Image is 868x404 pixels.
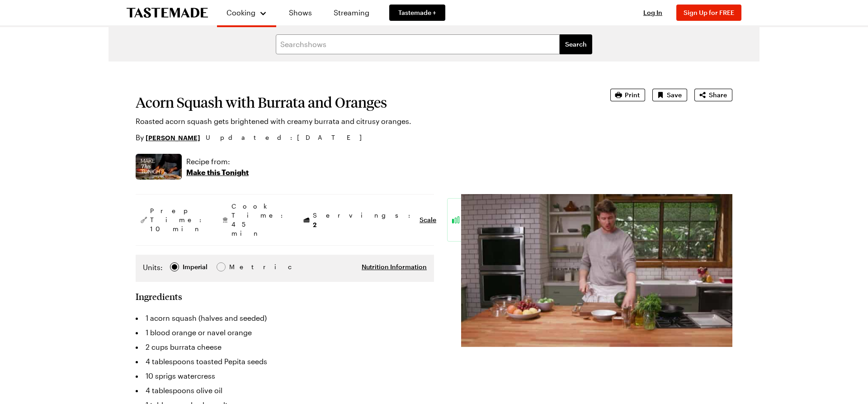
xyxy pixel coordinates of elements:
p: By [136,132,200,143]
button: Scale [420,215,436,224]
span: Tastemade + [398,8,436,17]
button: Sign Up for FREE [676,5,741,21]
a: [PERSON_NAME] [146,133,200,143]
h2: Ingredients [136,291,182,302]
span: Cooking [226,8,255,17]
li: 1 acorn squash (halves and seeded) [136,311,434,325]
a: Recipe from:Make this Tonight [186,156,249,178]
li: 1 blood orange or navel orange [136,325,434,340]
span: Cook Time: 45 min [231,202,288,238]
span: Search [565,40,587,49]
span: Log In [643,9,662,16]
span: Sign Up for FREE [684,9,734,16]
span: Print [625,90,640,100]
p: Make this Tonight [186,167,249,178]
span: 2 [313,220,316,228]
span: Save [667,90,682,100]
button: Save recipe [652,89,687,101]
span: Servings: [313,211,415,229]
button: Nutrition Information [362,262,427,271]
p: Roasted acorn squash gets brightened with creamy burrata and citrusy oranges. [136,116,585,127]
span: Metric [229,262,249,272]
span: Updated : [DATE] [206,133,371,143]
h1: Acorn Squash with Burrata and Oranges [136,94,585,110]
div: Imperial [183,262,208,272]
button: filters [560,34,592,54]
span: Imperial [183,262,208,272]
button: Print [610,89,645,101]
div: Imperial Metric [143,262,248,275]
img: Show where recipe is used [136,154,182,180]
label: Units: [143,262,163,273]
span: Share [709,90,727,100]
span: Prep Time: 10 min [150,206,206,233]
li: 4 tablespoons olive oil [136,383,434,398]
div: Metric [229,262,248,272]
p: Recipe from: [186,156,249,167]
a: Tastemade + [389,5,445,21]
li: 2 cups burrata cheese [136,340,434,354]
a: To Tastemade Home Page [127,8,208,18]
li: 10 sprigs watercress [136,369,434,383]
button: Cooking [226,4,267,22]
button: Share [694,89,732,101]
li: 4 tablespoons toasted Pepita seeds [136,354,434,369]
button: Log In [635,8,671,17]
